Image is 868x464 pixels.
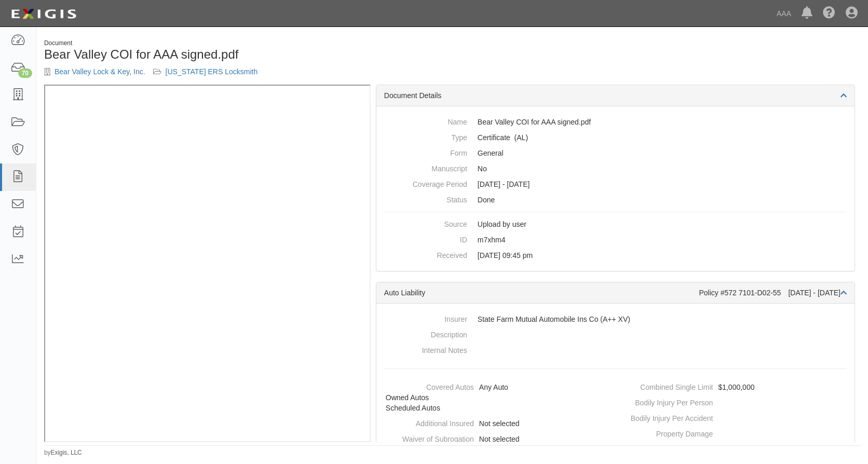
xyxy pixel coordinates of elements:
[381,431,612,447] dd: Not selected
[384,248,847,263] dd: [DATE] 09:45 pm
[381,379,612,416] dd: Any Auto, Owned Autos, Scheduled Autos
[381,379,474,392] dt: Covered Autos
[384,130,847,145] dd: Auto Liability
[384,176,847,192] dd: [DATE] - [DATE]
[771,3,796,24] a: AAA
[619,411,713,424] dt: Bodily Injury Per Accident
[384,145,847,161] dd: General
[619,379,850,395] dd: $1,000,000
[8,5,79,23] img: logo-5460c22ac91f19d4615b14bd174203de0afe785f0fc80cf4dbbc73dc1793850b.png
[384,216,467,229] dt: Source
[44,48,444,61] h1: Bear Valley COI for AAA signed.pdf
[384,161,847,176] dd: No
[51,449,82,456] a: Exigis, LLC
[699,288,847,298] div: Policy #572 7101-D02-55 [DATE] - [DATE]
[384,114,847,130] dd: Bear Valley COI for AAA signed.pdf
[619,426,713,439] dt: Property Damage
[384,327,467,340] dt: Description
[166,67,258,76] a: [US_STATE] ERS Locksmith
[384,343,467,356] dt: Internal Notes
[381,416,474,429] dt: Additional Insured
[384,192,467,205] dt: Status
[384,232,467,245] dt: ID
[619,379,713,392] dt: Combined Single Limit
[384,145,467,158] dt: Form
[384,161,467,174] dt: Manuscript
[18,69,32,78] div: 70
[619,395,713,408] dt: Bodily Injury Per Person
[384,216,847,232] dd: Upload by user
[384,176,467,189] dt: Coverage Period
[823,7,835,20] i: Help Center - Complianz
[384,311,467,324] dt: Insurer
[384,114,467,127] dt: Name
[384,232,847,248] dd: m7xhm4
[381,431,474,444] dt: Waiver of Subrogation
[384,288,699,298] div: Auto Liability
[384,130,467,143] dt: Type
[384,192,847,208] dd: Done
[376,85,855,106] div: Document Details
[384,311,847,327] dd: State Farm Mutual Automobile Ins Co (A++ XV)
[381,416,612,431] dd: Not selected
[55,67,145,76] a: Bear Valley Lock & Key, Inc.
[44,448,82,457] small: by
[44,39,444,48] div: Document
[384,248,467,261] dt: Received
